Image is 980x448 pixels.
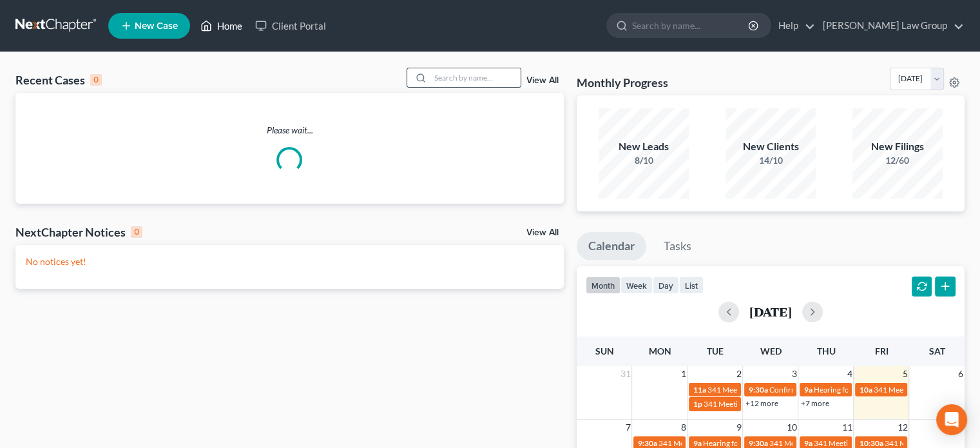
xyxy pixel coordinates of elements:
[707,346,724,356] span: Tue
[619,366,631,382] span: 31
[735,366,742,382] span: 2
[790,366,798,382] span: 3
[648,346,671,356] span: Mon
[901,366,908,382] span: 5
[896,420,908,435] span: 12
[957,366,965,382] span: 6
[194,14,249,37] a: Home
[135,21,178,31] span: New Case
[840,420,853,435] span: 11
[874,346,888,356] span: Fri
[803,385,812,394] span: 9a
[599,154,689,167] div: 8/10
[693,438,701,448] span: 9a
[928,346,945,356] span: Sat
[936,404,967,435] div: Open Intercom Messenger
[679,420,687,435] span: 8
[624,420,631,435] span: 7
[679,277,704,294] button: list
[526,76,559,85] a: View All
[749,305,792,318] h2: [DATE]
[725,154,816,167] div: 14/10
[735,420,742,435] span: 9
[15,224,142,240] div: NextChapter Notices
[620,277,653,294] button: week
[702,438,803,448] span: Hearing for [PERSON_NAME]
[599,139,689,154] div: New Leads
[859,385,872,394] span: 10a
[813,438,929,448] span: 341 Meeting for [PERSON_NAME]
[859,438,883,448] span: 10:30a
[769,385,916,394] span: Confirmation Hearing for [PERSON_NAME]
[15,124,564,137] p: Please wait...
[249,14,332,37] a: Client Portal
[679,366,687,382] span: 1
[852,154,943,167] div: 12/60
[658,438,842,448] span: 341 Meeting for [PERSON_NAME] & [PERSON_NAME]
[586,277,620,294] button: month
[772,14,815,37] a: Help
[760,346,781,356] span: Wed
[26,255,553,268] p: No notices yet!
[785,420,798,435] span: 10
[131,226,142,238] div: 0
[15,72,102,88] div: Recent Cases
[693,399,702,409] span: 1p
[745,398,778,408] a: +12 more
[725,139,816,154] div: New Clients
[800,398,829,408] a: +7 more
[748,385,767,394] span: 9:30a
[526,228,559,237] a: View All
[90,74,102,86] div: 0
[816,346,835,356] span: Thu
[748,438,767,448] span: 9:30a
[637,438,657,448] span: 9:30a
[852,139,943,154] div: New Filings
[813,385,965,394] span: Hearing for Kannathaporn [PERSON_NAME]
[707,385,823,394] span: 341 Meeting for [PERSON_NAME]
[803,438,812,448] span: 9a
[430,68,521,87] input: Search by name...
[703,399,819,409] span: 341 Meeting for [PERSON_NAME]
[816,14,964,37] a: [PERSON_NAME] Law Group
[693,385,706,394] span: 11a
[577,75,668,90] h3: Monthly Progress
[653,277,679,294] button: day
[595,346,613,356] span: Sun
[769,438,885,448] span: 341 Meeting for [PERSON_NAME]
[577,232,646,260] a: Calendar
[652,232,703,260] a: Tasks
[845,366,853,382] span: 4
[632,14,750,37] input: Search by name...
